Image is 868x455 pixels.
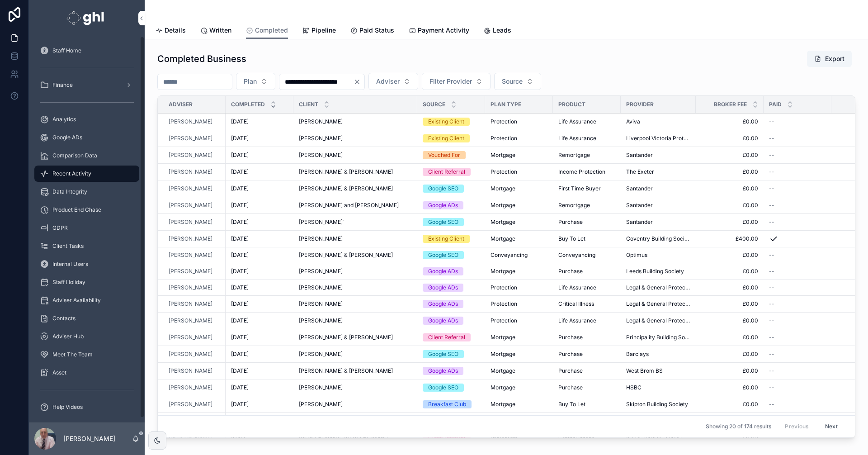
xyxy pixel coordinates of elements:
[169,251,220,259] a: [PERSON_NAME]
[701,118,758,125] a: £0.00
[52,47,81,54] span: Staff Home
[491,118,547,125] a: Protection
[558,235,615,242] a: Buy To Let
[231,218,249,226] span: [DATE]
[231,251,288,259] a: [DATE]
[231,168,288,175] a: [DATE]
[769,202,774,209] span: --
[299,218,344,226] span: [PERSON_NAME]`
[231,300,288,308] a: [DATE]
[558,168,615,175] a: Income Protection
[169,235,212,242] a: [PERSON_NAME]
[769,168,774,175] span: --
[491,251,528,259] span: Conveyancing
[769,135,774,142] span: --
[626,118,690,125] a: Aviva
[169,185,212,192] span: [PERSON_NAME]
[428,185,458,193] div: Google SEO
[769,118,826,125] a: --
[52,297,101,304] span: Adviser Availability
[423,151,480,159] a: Vouched For
[626,135,690,142] a: Liverpool Victoria Protection
[299,185,412,192] a: [PERSON_NAME] & [PERSON_NAME]
[701,152,758,159] a: £0.00
[169,135,212,142] a: [PERSON_NAME]
[169,135,220,142] a: [PERSON_NAME]
[558,152,590,159] span: Remortgage
[626,202,690,209] a: Santander
[428,201,458,209] div: Google ADs
[428,235,464,243] div: Existing Client
[231,202,288,209] a: [DATE]
[299,152,343,159] span: [PERSON_NAME]
[299,268,412,275] a: [PERSON_NAME]
[52,81,73,89] span: Finance
[423,251,480,259] a: Google SEO
[769,135,826,142] a: --
[34,292,139,308] a: Adviser Availability
[807,51,852,67] button: Export
[231,218,288,226] a: [DATE]
[299,235,343,242] span: [PERSON_NAME]
[231,284,288,291] a: [DATE]
[52,134,82,141] span: Google ADs
[299,118,412,125] a: [PERSON_NAME]
[491,185,515,192] span: Mortgage
[423,185,480,193] a: Google SEO
[34,43,139,59] a: Staff Home
[169,118,212,125] span: [PERSON_NAME]
[299,118,343,125] span: [PERSON_NAME]
[169,268,220,275] a: [PERSON_NAME]
[423,300,480,308] a: Google ADs
[231,300,249,308] span: [DATE]
[769,251,774,259] span: --
[428,168,465,176] div: Client Referral
[769,218,826,226] a: --
[231,152,249,159] span: [DATE]
[423,218,480,226] a: Google SEO
[169,202,220,209] a: [PERSON_NAME]
[626,168,654,175] span: The Exeter
[165,26,186,35] span: Details
[626,235,690,242] a: Coventry Building Society
[423,118,480,126] a: Existing Client
[299,218,412,226] a: [PERSON_NAME]`
[769,284,774,291] span: --
[491,135,547,142] a: Protection
[34,202,139,218] a: Product End Chase
[491,185,547,192] a: Mortgage
[354,78,364,85] button: Clear
[299,268,343,275] span: [PERSON_NAME]
[34,274,139,290] a: Staff Holiday
[169,284,220,291] a: [PERSON_NAME]
[769,300,826,308] a: --
[701,202,758,209] span: £0.00
[558,284,596,291] span: Life Assurance
[491,118,517,125] span: Protection
[231,135,249,142] span: [DATE]
[491,268,547,275] a: Mortgage
[769,152,826,159] a: --
[52,224,68,232] span: GDPR
[428,151,460,159] div: Vouched For
[558,185,601,192] span: First Time Buyer
[409,22,469,40] a: Payment Activity
[169,168,212,175] a: [PERSON_NAME]
[701,185,758,192] a: £0.00
[299,168,393,175] span: [PERSON_NAME] & [PERSON_NAME]
[428,267,458,275] div: Google ADs
[626,284,690,291] a: Legal & General Protection
[169,185,220,192] a: [PERSON_NAME]
[231,152,288,159] a: [DATE]
[231,251,249,259] span: [DATE]
[423,235,480,243] a: Existing Client
[52,152,97,159] span: Comparison Data
[255,26,288,35] span: Completed
[769,300,774,308] span: --
[299,251,393,259] span: [PERSON_NAME] & [PERSON_NAME]
[423,284,480,292] a: Google ADs
[231,118,249,125] span: [DATE]
[418,26,469,35] span: Payment Activity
